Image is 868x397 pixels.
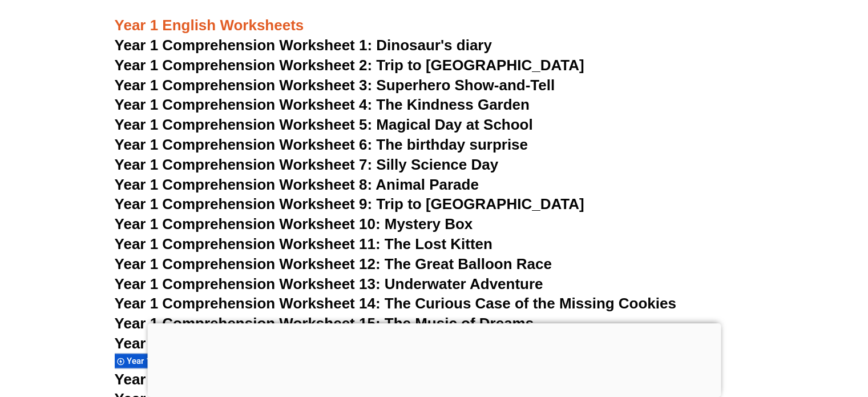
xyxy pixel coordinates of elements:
[115,176,479,193] a: Year 1 Comprehension Worksheet 8: Animal Parade
[115,136,528,153] a: Year 1 Comprehension Worksheet 6: The birthday surprise
[115,96,530,113] a: Year 1 Comprehension Worksheet 4: The Kindness Garden
[115,156,499,173] a: Year 1 Comprehension Worksheet 7: Silly Science Day
[147,323,721,394] iframe: Advertisement
[115,57,584,74] a: Year 1 Comprehension Worksheet 2: Trip to [GEOGRAPHIC_DATA]
[115,255,552,272] a: Year 1 Comprehension Worksheet 12: The Great Balloon Race
[115,353,210,368] div: Year 1 Learning Pack
[678,268,868,397] iframe: Chat Widget
[115,335,516,352] a: Year 1 Comprehension Worksheet 16: The Giant Sneezes
[115,371,586,388] a: Year 1 Comprehension Worksheet 17: The Time-Travelling Toy Box
[115,195,584,212] a: Year 1 Comprehension Worksheet 9: Trip to [GEOGRAPHIC_DATA]
[115,37,492,54] a: Year 1 Comprehension Worksheet 1: Dinosaur's diary
[115,16,754,35] h3: Year 1 English Worksheets
[115,77,555,94] a: Year 1 Comprehension Worksheet 3: Superhero Show-and-Tell
[115,315,534,332] a: Year 1 Comprehension Worksheet 15: The Music of Dreams
[115,275,543,292] a: Year 1 Comprehension Worksheet 13: Underwater Adventure
[115,295,676,312] a: Year 1 Comprehension Worksheet 14: The Curious Case of the Missing Cookies
[127,356,212,366] span: Year 1 Learning Pack
[115,235,492,252] a: Year 1 Comprehension Worksheet 11: The Lost Kitten
[115,116,533,133] a: Year 1 Comprehension Worksheet 5: Magical Day at School
[115,215,473,232] a: Year 1 Comprehension Worksheet 10: Mystery Box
